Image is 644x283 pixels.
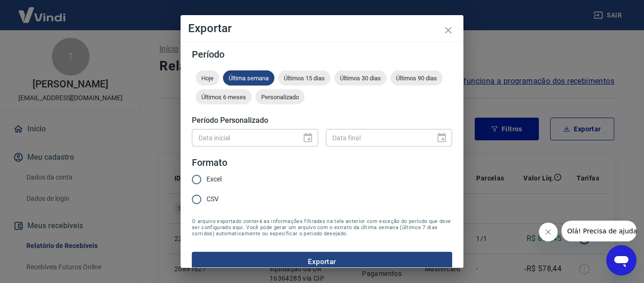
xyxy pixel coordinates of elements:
[437,19,460,42] button: close
[390,70,443,86] div: Últimos 90 dias
[278,75,330,82] span: Últimos 15 dias
[256,94,305,101] span: Personalizado
[206,174,222,184] span: Excel
[334,70,387,86] div: Últimos 30 dias
[188,23,456,34] h4: Exportar
[606,245,636,275] iframe: Botão para abrir a janela de mensagens
[192,129,295,146] input: DD/MM/YYYY
[256,89,305,104] div: Personalizado
[192,252,452,272] button: Exportar
[539,223,558,241] iframe: Fechar mensagem
[192,116,452,125] h5: Período Personalizado
[206,194,219,204] span: CSV
[334,75,387,82] span: Últimos 30 dias
[223,75,274,82] span: Última semana
[326,129,429,146] input: DD/MM/YYYY
[196,75,219,82] span: Hoje
[192,218,452,237] span: O arquivo exportado conterá as informações filtradas na tela anterior com exceção do período que ...
[192,156,227,170] legend: Formato
[192,50,452,59] h5: Período
[6,7,79,14] span: Olá! Precisa de ajuda?
[278,70,330,86] div: Últimos 15 dias
[196,70,219,86] div: Hoje
[196,89,252,104] div: Últimos 6 meses
[561,221,636,241] iframe: Mensagem da empresa
[196,94,252,101] span: Últimos 6 meses
[390,75,443,82] span: Últimos 90 dias
[223,70,274,86] div: Última semana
